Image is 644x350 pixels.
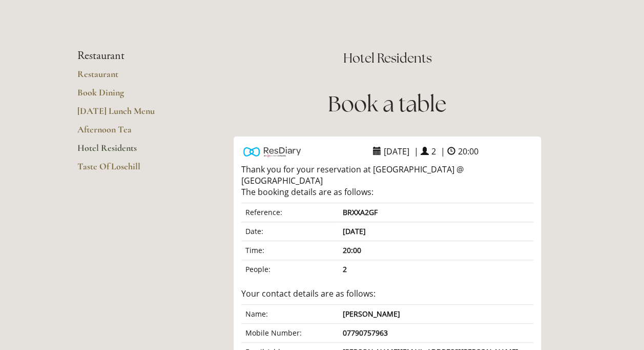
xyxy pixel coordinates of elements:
h2: Hotel Residents [208,49,567,67]
span: [DATE] [381,143,412,160]
a: [DATE] Lunch Menu [77,105,175,124]
span: Thank you for your reservation at [GEOGRAPHIC_DATA] @ [GEOGRAPHIC_DATA] [241,164,464,186]
img: Powered by ResDiary [243,144,301,159]
span: 2 [429,143,439,160]
td: People: [241,260,339,279]
h1: Book a table [208,89,567,119]
div: The booking details are as follows: [241,186,533,198]
b: 07790757963 [343,328,388,338]
td: Date: [241,222,339,241]
span: Your contact details are as follows: [241,288,376,299]
td: Time: [241,241,339,260]
td: Name: [241,304,339,323]
span: | [441,146,445,157]
strong: [DATE] [343,226,366,236]
b: [PERSON_NAME] [343,309,400,319]
a: Afternoon Tea [77,124,175,142]
span: | [414,146,419,157]
a: Hotel Residents [77,142,175,161]
a: Taste Of Losehill [77,161,175,179]
li: Restaurant [77,49,175,63]
a: Restaurant [77,68,175,87]
strong: 2 [343,264,347,274]
strong: BRXXA2GF [343,207,378,217]
a: Book Dining [77,87,175,105]
span: 20:00 [455,143,481,160]
td: Mobile Number: [241,323,339,342]
strong: 20:00 [343,245,361,255]
td: Reference: [241,203,339,222]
